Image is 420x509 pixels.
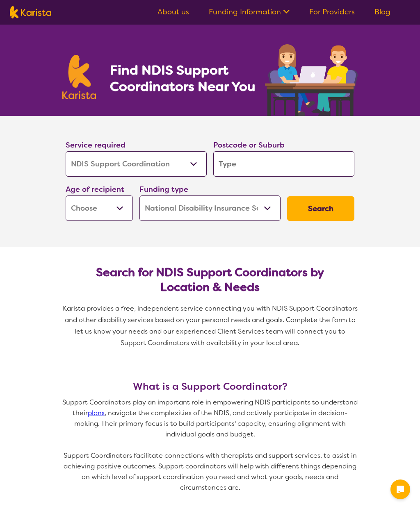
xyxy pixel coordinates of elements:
[213,140,285,150] label: Postcode or Suburb
[213,151,354,177] input: Type
[62,450,358,493] p: Support Coordinators facilitate connections with therapists and support services, to assist in ac...
[265,44,358,116] img: support-coordination
[62,381,358,392] h3: What is a Support Coordinator?
[309,7,355,17] a: For Providers
[62,397,358,440] p: Support Coordinators play an important role in empowering NDIS participants to understand their ,...
[62,55,96,99] img: Karista logo
[88,409,105,417] a: plans
[139,184,188,194] label: Funding type
[10,6,51,18] img: Karista logo
[287,196,354,221] button: Search
[63,304,359,347] span: Karista provides a free, independent service connecting you with NDIS Support Coordinators and ot...
[374,7,390,17] a: Blog
[66,140,126,150] label: Service required
[209,7,290,17] a: Funding Information
[66,184,124,194] label: Age of recipient
[72,265,348,295] h2: Search for NDIS Support Coordinators by Location & Needs
[157,7,189,17] a: About us
[110,62,262,95] h1: Find NDIS Support Coordinators Near You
